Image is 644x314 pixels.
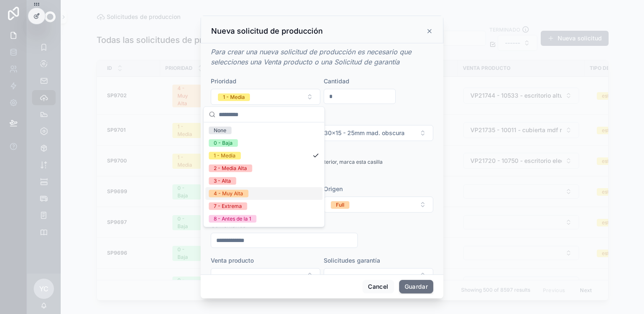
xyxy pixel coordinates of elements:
[324,268,433,282] button: Select Button
[362,280,394,293] button: Cancel
[211,257,254,264] span: Venta producto
[211,268,320,282] button: Select Button
[214,215,251,223] div: 8 - Antes de la 1
[214,177,231,185] div: 3 - Alta
[336,201,344,209] div: Full
[399,280,433,293] button: Guardar
[214,190,243,197] div: 4 - Muy Alta
[214,202,242,210] div: 7 - Extrema
[324,77,349,85] span: Cantidad
[211,89,320,105] button: Select Button
[211,48,411,66] em: Para crear una nueva solicitud de producción es necesario que selecciones una Venta producto o un...
[324,257,380,264] span: Solicitudes garantía
[211,77,236,85] span: Prioridad
[324,197,433,213] button: Select Button
[204,122,324,227] div: Suggestions
[214,127,226,134] div: None
[214,139,233,147] div: 0 - Baja
[324,185,343,192] span: Origen
[211,26,323,36] h3: Nueva solicitud de producción
[223,93,245,101] div: 1 - Media
[214,165,247,172] div: 2 - Media Alta
[214,152,236,160] div: 1 - Media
